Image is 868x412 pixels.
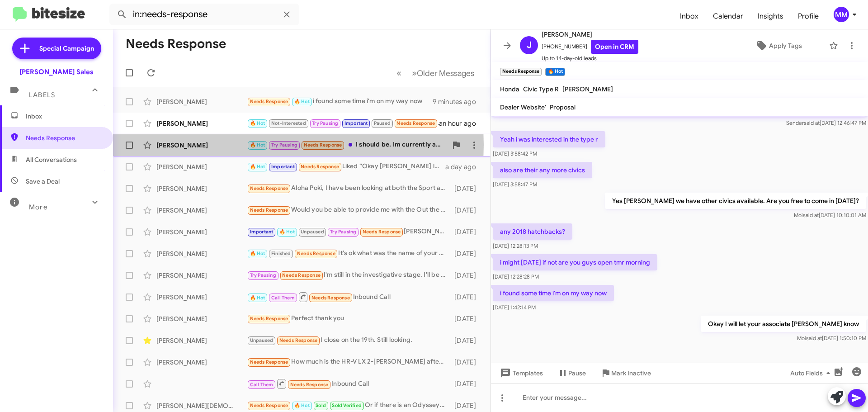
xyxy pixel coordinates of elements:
a: Calendar [706,3,750,29]
a: Profile [791,3,826,29]
span: Needs Response [250,403,288,408]
span: Up to 14-day-old leads [542,54,638,63]
span: said at [806,335,822,341]
div: Aloha Poki, I have been looking at both the Sport and LX, both in the [PERSON_NAME] color. I woul... [247,183,450,194]
div: [PERSON_NAME]. I am touching base - I am ready to put down a hold deposit and I see you have a bl... [247,227,450,237]
span: Dealer Website' [500,103,546,111]
span: Moi [DATE] 10:10:01 AM [794,212,866,218]
span: [DATE] 3:58:47 PM [493,181,537,188]
span: [DATE] 3:58:42 PM [493,150,537,157]
button: Mark Inactive [593,365,658,381]
span: Call Them [250,382,274,388]
button: Templates [491,365,550,381]
span: Needs Response [301,164,339,170]
a: Special Campaign [12,38,101,59]
button: Next [406,64,480,82]
div: [DATE] [450,206,483,215]
p: also are their any more civics [493,162,592,178]
span: Try Pausing [312,120,338,126]
div: How much is the HR-V LX 2-[PERSON_NAME] after all the tax and documentation, usually? [247,357,450,367]
span: Honda [500,85,519,93]
button: Pause [550,365,593,381]
span: Insights [750,3,791,29]
div: [PERSON_NAME] [156,206,247,215]
span: Mark Inactive [611,365,651,381]
div: [PERSON_NAME] [156,97,247,106]
span: [DATE] 12:28:28 PM [493,273,539,280]
span: Needs Response [250,185,288,191]
div: [PERSON_NAME] [156,184,247,193]
span: Needs Response [250,316,288,322]
div: [DATE] [450,271,483,280]
p: any 2018 hatchbacks? [493,223,572,240]
div: [PERSON_NAME] Sales [19,67,94,76]
span: Sender [DATE] 12:46:47 PM [786,119,866,126]
div: Inbound Call [247,378,450,389]
div: [PERSON_NAME] [156,271,247,280]
span: Pause [568,365,586,381]
div: an hour ago [439,119,483,128]
div: [PERSON_NAME] [156,227,247,237]
span: 🔥 Hot [294,99,310,104]
span: Needs Response [311,295,350,301]
div: [DATE] [450,401,483,410]
span: Apply Tags [769,38,802,54]
div: [DATE] [450,358,483,367]
div: Or if there is an Odyssey sports? [247,400,450,411]
div: MM [834,7,849,22]
div: Would you be able to provide me with the Out the Door price of the 2025 Honda Pilot EX-L Radiant Red [247,205,450,215]
span: 🔥 Hot [250,164,265,170]
small: Needs Response [500,68,542,76]
p: Yes [PERSON_NAME] we have other civics available. Are you free to come in [DATE]? [605,193,866,209]
span: Try Pausing [271,142,297,148]
span: » [412,67,417,79]
span: Sold Verified [332,403,362,408]
span: Needs Response [290,382,329,388]
span: [PERSON_NAME] [562,85,613,93]
span: All Conversations [26,155,77,164]
p: Okay I will let your associate [PERSON_NAME] know [701,316,866,332]
div: Just asking if I do get a car would you know how much I would have to put down? Say I only have $... [247,118,439,128]
span: Needs Response [250,207,288,213]
div: Perfect thank you [247,313,450,324]
div: i found some time i'm on my way now [247,96,433,107]
div: [PERSON_NAME] [156,141,247,150]
span: Not-Interested [271,120,306,126]
span: Templates [498,365,543,381]
span: Needs Response [297,251,335,256]
span: Try Pausing [330,229,356,235]
span: [DATE] 12:28:13 PM [493,242,538,249]
div: [PERSON_NAME] [156,293,247,302]
span: 🔥 Hot [250,120,265,126]
span: Moi [DATE] 1:50:10 PM [797,335,866,341]
span: Needs Response [26,133,103,142]
div: [DATE] [450,227,483,237]
span: Auto Fields [790,365,834,381]
nav: Page navigation example [392,64,480,82]
div: [PERSON_NAME] [156,119,247,128]
div: I close on the 19th. Still looking. [247,335,450,346]
p: i might [DATE] if not are you guys open tmr morning [493,254,657,270]
div: I should be. Im currently at home in [GEOGRAPHIC_DATA]. I don't think I'll have enough down curre... [247,140,447,150]
span: Important [250,229,274,235]
span: [PERSON_NAME] [542,29,638,40]
span: Try Pausing [250,272,276,278]
div: [DATE] [450,249,483,258]
button: MM [826,7,858,22]
span: 🔥 Hot [250,251,265,256]
span: Unpaused [250,337,274,343]
a: Open in CRM [591,40,638,54]
h1: Needs Response [126,37,226,51]
button: Apply Tags [732,38,825,54]
span: 🔥 Hot [279,229,295,235]
span: 🔥 Hot [250,142,265,148]
div: [DATE] [450,379,483,388]
span: Proposal [550,103,576,111]
button: Auto Fields [783,365,841,381]
div: Liked “Okay [PERSON_NAME] let see who will be available.” [247,161,445,172]
span: Special Campaign [39,44,94,53]
div: 9 minutes ago [433,97,483,106]
small: 🔥 Hot [545,68,565,76]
